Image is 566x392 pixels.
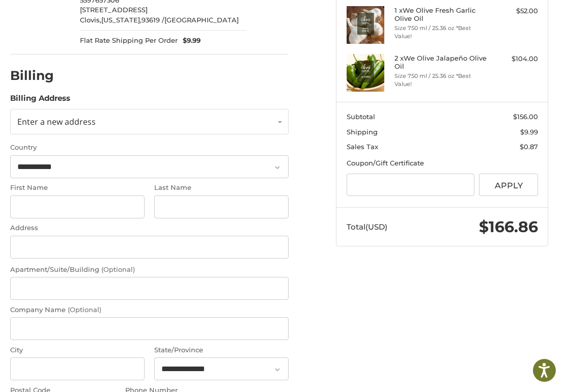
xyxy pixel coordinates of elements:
span: 93619 / [142,16,164,24]
span: Subtotal [347,113,375,121]
h4: 2 x We Olive Jalapeño Olive Oil [394,54,488,71]
span: Shipping [347,128,378,136]
span: [US_STATE], [101,16,142,24]
a: Enter or select a different address [10,109,289,134]
label: Apartment/Suite/Building [10,265,289,275]
small: (Optional) [101,265,135,273]
span: Enter a new address [17,116,96,127]
small: (Optional) [68,305,101,314]
h4: 1 x We Olive Fresh Garlic Olive Oil [394,6,488,23]
span: $156.00 [513,113,538,121]
span: $9.99 [520,128,538,136]
div: Coupon/Gift Certificate [347,158,538,169]
li: Size 750 ml / 25.36 oz *Best Value! [394,72,488,89]
label: Address [10,223,289,233]
li: Size 750 ml / 25.36 oz *Best Value! [394,24,488,41]
span: $9.99 [178,36,201,46]
span: Sales Tax [347,143,378,151]
h2: Billing [10,68,70,83]
label: Company Name [10,305,289,315]
label: First Name [10,183,145,193]
span: [GEOGRAPHIC_DATA] [164,16,239,24]
span: Total (USD) [347,222,387,232]
label: City [10,345,145,355]
p: We're away right now. Please check back later! [14,15,115,23]
legend: Billing Address [10,93,70,109]
label: Last Name [154,183,289,193]
input: Gift Certificate or Coupon Code [347,174,474,197]
span: Clovis, [80,16,101,24]
label: State/Province [154,345,289,355]
div: $52.00 [490,6,538,16]
button: Open LiveChat chat widget [117,13,129,25]
span: [STREET_ADDRESS] [80,6,148,14]
div: $104.00 [490,54,538,64]
button: Apply [479,174,538,197]
span: $0.87 [520,143,538,151]
span: Flat Rate Shipping Per Order [80,36,178,46]
span: $166.86 [479,217,538,236]
label: Country [10,143,289,153]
